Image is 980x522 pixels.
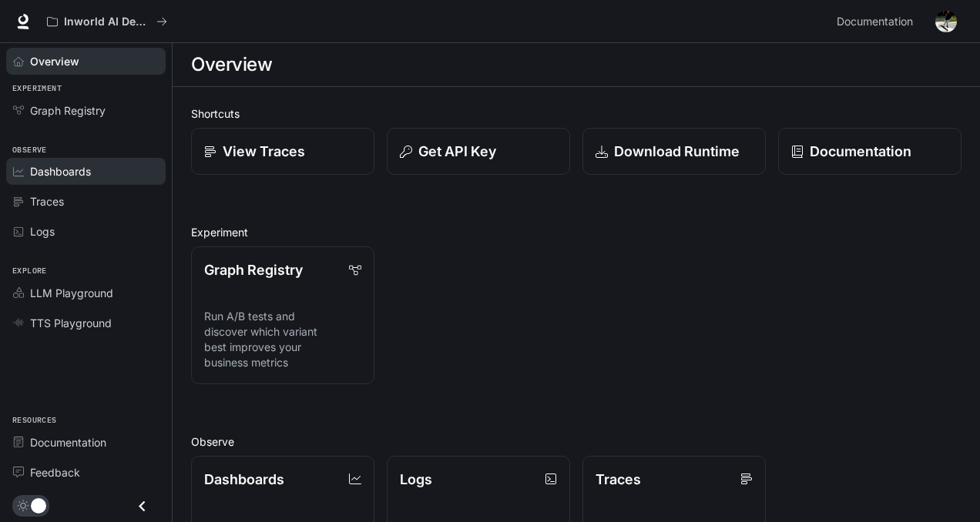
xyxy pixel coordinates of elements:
[400,469,432,490] p: Logs
[418,141,496,162] p: Get API Key
[6,218,166,245] a: Logs
[935,11,957,32] img: User avatar
[614,141,740,162] p: Download Runtime
[30,163,91,179] span: Dashboards
[6,48,166,75] a: Overview
[778,128,962,175] a: Documentation
[931,6,962,37] button: User avatar
[204,309,361,370] p: Run A/B tests and discover which variant best improves your business metrics
[837,12,913,32] span: Documentation
[6,459,166,486] a: Feedback
[30,285,113,301] span: LLM Playground
[223,141,305,162] p: View Traces
[6,429,166,456] a: Documentation
[191,105,962,122] h2: Shortcuts
[204,469,284,490] p: Dashboards
[191,246,374,384] a: Graph RegistryRun A/B tests and discover which variant best improves your business metrics
[30,102,106,119] span: Graph Registry
[6,279,166,306] a: LLM Playground
[596,469,641,490] p: Traces
[191,224,962,240] h2: Experiment
[40,6,174,37] button: All workspaces
[64,15,150,28] p: Inworld AI Demos
[582,128,766,175] a: Download Runtime
[191,49,272,80] h1: Overview
[191,128,374,175] a: View Traces
[30,193,64,209] span: Traces
[810,141,911,162] p: Documentation
[6,188,166,215] a: Traces
[831,6,925,37] a: Documentation
[204,259,303,280] p: Graph Registry
[6,158,166,185] a: Dashboards
[6,310,166,336] a: TTS Playground
[30,434,106,450] span: Documentation
[6,97,166,124] a: Graph Registry
[125,490,159,522] button: Close drawer
[30,223,55,239] span: Logs
[30,464,80,480] span: Feedback
[387,128,570,175] button: Get API Key
[191,433,962,450] h2: Observe
[31,497,46,514] span: Dark mode toggle
[30,53,79,69] span: Overview
[30,315,112,331] span: TTS Playground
